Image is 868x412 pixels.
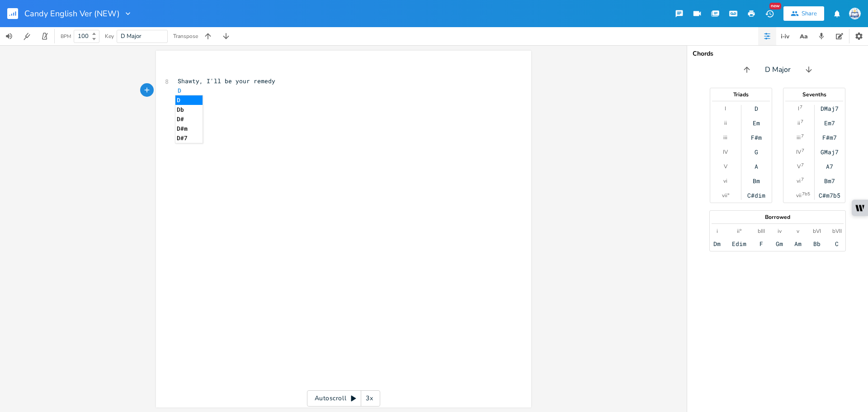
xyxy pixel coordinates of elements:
div: New [769,3,781,9]
div: bVII [832,227,842,235]
img: Sign In [849,8,861,19]
sup: 7 [801,161,804,169]
div: Bm7 [824,177,835,185]
div: vi [797,177,801,185]
div: Transpose [173,33,198,39]
span: Candy English Ver (NEW) [24,9,120,18]
li: D# [175,114,203,124]
div: iii [797,134,801,141]
div: Triads [710,92,772,97]
div: ii [797,119,800,127]
div: G [755,148,758,156]
button: Share [783,6,824,21]
div: Em7 [824,119,835,127]
div: Edim [732,240,746,247]
div: A [755,163,758,170]
div: IV [723,148,728,156]
span: D [178,86,181,95]
div: Am [794,240,802,247]
div: F#m7 [822,134,837,141]
div: bIII [758,227,765,235]
div: Share [802,9,817,18]
sup: 7 [802,147,804,154]
div: F#m [751,134,762,141]
div: D [755,105,758,112]
div: v [797,227,799,235]
li: D [175,95,203,105]
div: C [835,240,839,247]
div: F [759,240,763,247]
div: Borrowed [710,214,845,220]
div: vi [723,177,727,185]
div: BPM [61,34,71,39]
div: Gm [776,240,783,247]
div: 3x [361,390,377,407]
div: Dm [713,240,721,247]
div: ii° [737,227,741,235]
div: vii° [722,192,729,199]
div: Sevenths [783,92,845,97]
li: Db [175,105,203,114]
div: V [724,163,727,170]
div: iv [778,227,782,235]
div: I [798,105,799,112]
div: bVI [813,227,821,235]
div: GMaj7 [821,148,839,156]
div: Bm [753,177,760,185]
li: D#m [175,124,203,133]
span: D Major [121,32,142,40]
div: DMaj7 [821,105,839,112]
sup: 7 [801,118,803,125]
div: Chords [693,51,863,57]
sup: 7 [800,104,802,111]
div: Em [753,119,760,127]
sup: 7 [801,176,804,183]
div: I [725,105,726,112]
span: Shawty, I'll be your remedy [178,77,275,85]
div: iii [723,134,727,141]
div: Autoscroll [307,390,380,407]
div: A7 [826,163,833,170]
div: C#m7b5 [819,192,840,199]
div: ii [724,119,727,127]
sup: 7 [801,133,804,140]
div: IV [796,148,801,156]
div: C#dim [747,192,765,199]
button: New [760,5,778,22]
div: V [797,163,801,170]
span: D Major [765,65,791,75]
sup: 7b5 [802,190,810,198]
div: Bb [813,240,821,247]
div: vii [796,192,802,199]
div: Key [105,33,114,39]
div: i [717,227,718,235]
li: D#7 [175,133,203,143]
